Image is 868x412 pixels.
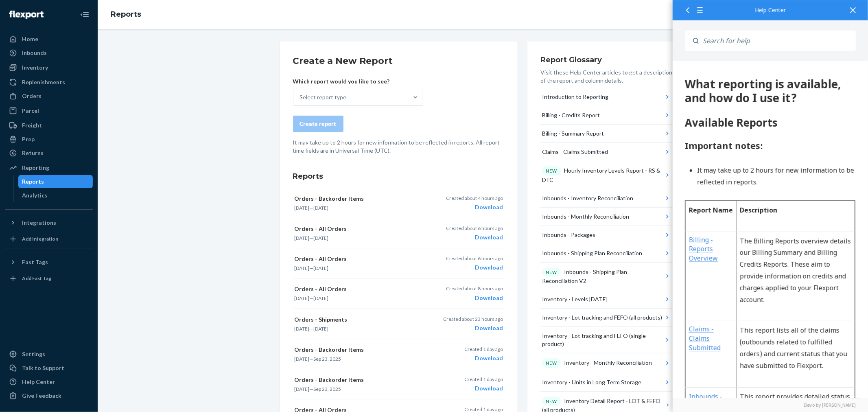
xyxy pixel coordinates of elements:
[464,354,503,362] div: Download
[295,225,432,233] p: Orders - All Orders
[464,346,503,353] p: Created 1 day ago
[295,295,310,301] time: [DATE]
[293,218,505,248] button: Orders - All Orders[DATE]—[DATE]Created about 6 hours agoDownload
[293,55,505,68] h2: Create a New Report
[314,295,329,301] time: [DATE]
[295,346,432,354] p: Orders - Backorder Items
[293,116,343,132] button: Create report
[295,376,432,384] p: Orders - Backorder Items
[22,78,65,86] div: Replenishments
[446,225,503,232] p: Created about 6 hours ago
[546,269,557,276] p: NEW
[464,376,503,383] p: Created 1 day ago
[9,11,44,19] img: Flexport logo
[293,77,423,85] p: Which report would you like to see?
[293,369,505,399] button: Orders - Backorder Items[DATE]—Sep 23, 2025Created 1 day agoDownload
[546,168,557,174] p: NEW
[540,373,673,392] button: Inventory - Units in Long Term Storage
[540,106,673,125] button: Billing - Credits Report
[542,358,652,368] div: Inventory - Monthly Reconciliation
[540,161,673,189] button: NEWHourly Inventory Levels Report - RS & DTC
[540,125,673,143] button: Billing - Summary Report
[5,348,93,361] a: Settings
[540,55,673,65] h3: Report Glossary
[5,119,93,132] a: Freight
[68,145,105,153] strong: Description
[314,265,329,271] time: [DATE]
[22,92,42,100] div: Orders
[22,378,55,386] div: Help Center
[542,295,608,303] div: Inventory - Levels [DATE]
[542,194,633,202] div: Inbounds - Inventory Reconciliation
[5,375,93,388] a: Help Center
[446,255,503,262] p: Created about 6 hours ago
[542,313,662,322] div: Inventory - Lot tracking and FEFO (all products)
[16,263,48,291] a: Claims - Claims Submitted
[5,90,93,103] a: Orders
[104,3,148,26] ol: breadcrumbs
[295,325,432,332] p: —
[22,64,48,72] div: Inventory
[68,263,179,310] p: This report lists all of the claims (outbounds related to fulfilled orders) and current status th...
[685,402,856,408] a: Elevio by [PERSON_NAME]
[540,88,673,106] button: Introduction to Reporting
[295,285,432,293] p: Orders - All Orders
[5,61,93,74] a: Inventory
[295,195,432,203] p: Orders - Backorder Items
[295,356,310,362] time: [DATE]
[314,205,329,211] time: [DATE]
[295,235,310,241] time: [DATE]
[542,332,663,348] div: Inventory - Lot tracking and FEFO (single product)
[540,244,673,263] button: Inbounds - Shipping Plan Reconciliation
[5,33,93,46] a: Home
[293,138,505,155] p: It may take up to 2 hours for new information to be reflected in reports. All report time fields ...
[542,111,600,119] div: Billing - Credits Report
[540,327,673,353] button: Inventory - Lot tracking and FEFO (single product)
[542,231,595,239] div: Inbounds - Packages
[5,362,93,375] button: Talk to Support
[295,265,310,271] time: [DATE]
[314,386,341,392] time: Sep 23, 2025
[300,93,347,101] div: Select report type
[24,103,183,127] li: It may take up to 2 hours for new information to be reflected in reports.
[295,265,432,272] p: —
[22,49,47,57] div: Inbounds
[542,129,604,138] div: Billing - Summary Report
[22,219,56,227] div: Integrations
[540,143,673,161] button: Claims - Claims Submitted
[446,294,503,302] div: Download
[314,235,329,241] time: [DATE]
[5,147,93,160] a: Returns
[295,234,432,241] p: —
[540,353,673,373] button: NEWInventory - Monthly Reconciliation
[5,104,93,117] a: Parcel
[295,204,432,211] p: —
[22,191,48,199] div: Analytics
[22,235,58,242] div: Add Integration
[542,93,608,101] div: Introduction to Reporting
[22,149,44,157] div: Returns
[464,384,503,392] div: Download
[300,120,337,128] div: Create report
[22,35,38,43] div: Home
[18,189,93,202] a: Analytics
[68,331,178,364] span: This report provides detailed status of your inbounds at the overall SKU level.
[446,195,503,202] p: Created about 4 hours ago
[22,121,42,129] div: Freight
[16,145,60,153] strong: Report Name
[314,356,341,362] time: Sep 23, 2025
[443,316,503,322] p: Created about 23 hours ago
[5,46,93,59] a: Inbounds
[542,378,641,386] div: Inventory - Units in Long Term Storage
[22,178,44,186] div: Reports
[542,213,629,221] div: Inbounds - Monthly Reconciliation
[540,208,673,226] button: Inbounds - Monthly Reconciliation
[540,68,673,85] p: Visit these Help Center articles to get a description of the report and column details.
[443,324,503,332] div: Download
[542,166,664,184] div: Hourly Inventory Levels Report - RS & DTC
[5,272,93,285] a: Add Fast Tag
[546,360,557,366] p: NEW
[16,331,59,364] a: Inbounds - Inventory Reconciliation
[5,256,93,269] button: Fast Tags
[293,171,505,182] h3: Reports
